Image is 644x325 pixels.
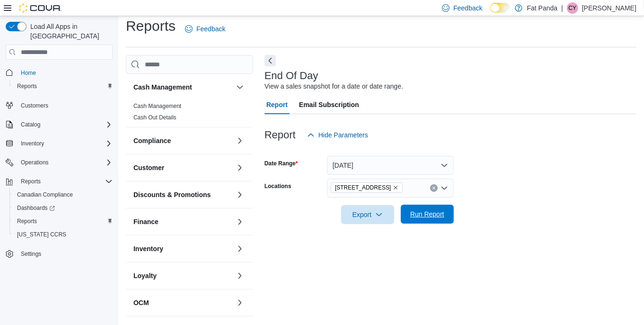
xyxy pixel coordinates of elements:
h3: Finance [133,217,159,226]
button: Compliance [133,136,232,145]
a: Home [17,67,40,79]
span: Load All Apps in [GEOGRAPHIC_DATA] [26,22,113,41]
button: Customer [234,162,246,173]
h3: Customer [133,163,164,172]
button: Cash Management [234,81,246,93]
button: Reports [2,175,116,188]
nav: Complex example [6,62,113,285]
button: [US_STATE] CCRS [9,228,116,241]
span: Catalog [21,121,40,128]
span: Email Subscription [299,95,359,114]
span: Washington CCRS [13,229,113,240]
a: Dashboards [9,201,116,215]
button: Hide Parameters [303,126,372,144]
button: Canadian Compliance [9,188,116,201]
img: Cova [19,3,62,13]
a: Dashboards [13,202,59,214]
a: Cash Management [133,103,181,109]
span: Canadian Compliance [17,191,73,199]
span: Customers [17,99,113,111]
span: Reports [17,217,37,225]
button: Export [341,205,394,224]
button: Run Report [401,205,454,224]
a: Customers [17,100,52,111]
button: OCM [133,298,232,307]
h3: Cash Management [133,82,192,92]
span: Home [21,69,36,77]
p: | [561,2,563,14]
span: Operations [21,159,49,166]
button: Catalog [2,118,116,131]
a: Feedback [181,19,229,38]
a: Reports [13,216,41,227]
button: Clear input [430,184,438,192]
span: Cash Management [133,102,181,110]
span: Dashboards [17,204,55,212]
button: Finance [133,217,232,226]
span: 239 Manitoba Ave - Selkirk [331,182,403,193]
button: Settings [2,247,116,261]
span: Home [17,66,113,78]
button: Customers [2,99,116,112]
h3: End Of Day [265,70,318,81]
span: Reports [17,176,113,187]
button: Next [265,55,276,66]
button: Discounts & Promotions [234,189,246,200]
h3: Discounts & Promotions [133,190,211,199]
h1: Reports [126,17,176,36]
button: Operations [17,157,53,168]
button: Inventory [133,244,232,253]
span: Reports [13,216,113,227]
button: Customer [133,163,232,172]
span: Operations [17,157,113,168]
button: Remove 239 Manitoba Ave - Selkirk from selection in this group [393,185,398,190]
span: Catalog [17,119,113,130]
button: Reports [9,80,116,93]
a: [US_STATE] CCRS [13,229,70,240]
span: Dark Mode [490,13,491,13]
span: Feedback [453,3,482,13]
button: Cash Management [133,82,232,92]
a: Canadian Compliance [13,189,77,200]
span: Export [347,205,388,224]
h3: Loyalty [133,271,157,280]
div: Cordell Yarych [567,2,578,14]
span: Run Report [410,209,444,219]
button: Inventory [17,138,48,149]
button: Reports [9,215,116,228]
a: Settings [17,248,45,260]
button: Discounts & Promotions [133,190,232,199]
span: Reports [17,82,37,90]
a: Cash Out Details [133,114,176,121]
span: Inventory [17,138,113,149]
button: Compliance [234,135,246,146]
span: Reports [13,81,113,92]
span: [STREET_ADDRESS] [335,183,391,192]
button: Home [2,65,116,79]
button: [DATE] [327,156,454,175]
span: Dashboards [13,202,113,214]
h3: Inventory [133,244,163,253]
span: Hide Parameters [318,130,368,140]
h3: OCM [133,298,149,307]
button: Loyalty [234,270,246,281]
button: Inventory [234,243,246,254]
label: Locations [265,182,291,190]
p: [PERSON_NAME] [582,2,636,14]
span: CY [569,2,577,14]
span: Feedback [196,24,225,34]
p: Fat Panda [527,2,558,14]
button: Inventory [2,137,116,150]
button: Operations [2,156,116,169]
span: Inventory [21,140,44,147]
input: Dark Mode [490,3,510,13]
div: View a sales snapshot for a date or date range. [265,81,403,91]
span: Reports [21,178,41,185]
button: Open list of options [441,184,448,192]
span: Canadian Compliance [13,189,113,200]
span: Cash Out Details [133,114,176,121]
button: Finance [234,216,246,227]
h3: Report [265,129,296,141]
div: Cash Management [126,100,253,127]
button: Reports [17,176,44,187]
